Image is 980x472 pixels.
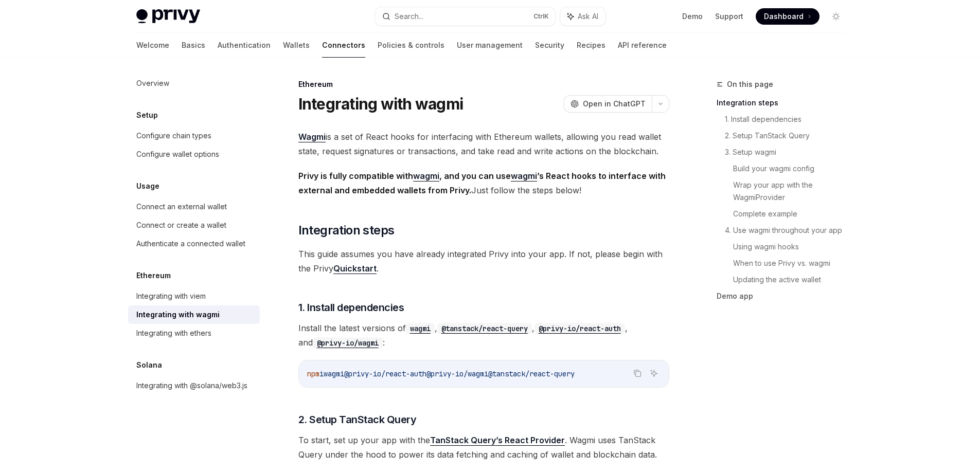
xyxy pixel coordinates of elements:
[136,219,226,231] div: Connect or create a wallet
[136,201,227,213] div: Connect an external wallet
[727,78,773,90] span: On this page
[298,247,669,276] span: This guide assumes you have already integrated Privy into your app. If not, please begin with the...
[298,412,417,427] span: 2. Setup TanStack Query
[136,359,162,371] h5: Solana
[218,33,271,58] a: Authentication
[128,145,260,164] a: Configure wallet options
[406,323,435,334] code: wagmi
[534,323,625,333] a: @privy-io/react-auth
[511,171,537,181] a: wagmi
[577,33,605,58] a: Recipes
[319,369,324,378] span: i
[128,324,260,342] a: Integrating with ethers
[298,95,464,113] h1: Integrating with wagmi
[128,74,260,93] a: Overview
[733,271,852,288] a: Updating the active wallet
[733,160,852,177] a: Build your wagmi config
[136,9,200,24] img: light logo
[333,263,377,274] a: Quickstart
[406,323,435,333] a: wagmi
[298,169,669,197] span: Just follow the steps below!
[136,327,211,339] div: Integrating with ethers
[430,435,565,446] a: TanStack Query’s React Provider
[488,369,575,378] span: @tanstack/react-query
[618,33,667,58] a: API reference
[136,180,159,192] h5: Usage
[733,206,852,222] a: Complete example
[128,216,260,234] a: Connect or create a wallet
[128,287,260,305] a: Integrating with viem
[733,255,852,271] a: When to use Privy vs. wagmi
[715,11,743,22] a: Support
[136,130,211,142] div: Configure chain types
[307,369,319,378] span: npm
[560,7,605,26] button: Ask AI
[583,99,646,109] span: Open in ChatGPT
[535,33,564,58] a: Security
[631,367,644,380] button: Copy the contents from the code block
[136,379,247,392] div: Integrating with @solana/web3.js
[564,95,652,113] button: Open in ChatGPT
[437,323,532,333] a: @tanstack/react-query
[128,376,260,395] a: Integrating with @solana/web3.js
[756,8,819,25] a: Dashboard
[375,7,555,26] button: Search...CtrlK
[298,130,669,158] span: is a set of React hooks for interfacing with Ethereum wallets, allowing you read wallet state, re...
[457,33,523,58] a: User management
[395,10,423,23] div: Search...
[128,305,260,324] a: Integrating with wagmi
[733,177,852,206] a: Wrap your app with the WagmiProvider
[298,433,669,462] span: To start, set up your app with the . Wagmi uses TanStack Query under the hood to power its data f...
[128,197,260,216] a: Connect an external wallet
[828,8,844,25] button: Toggle dark mode
[136,148,219,160] div: Configure wallet options
[136,308,220,321] div: Integrating with wagmi
[298,321,669,350] span: Install the latest versions of , , , and :
[733,239,852,255] a: Using wagmi hooks
[136,269,171,282] h5: Ethereum
[725,222,852,239] a: 4. Use wagmi throughout your app
[298,79,669,89] div: Ethereum
[426,369,488,378] span: @privy-io/wagmi
[725,128,852,144] a: 2. Setup TanStack Query
[313,337,383,349] code: @privy-io/wagmi
[534,323,625,334] code: @privy-io/react-auth
[313,337,383,348] a: @privy-io/wagmi
[136,290,206,302] div: Integrating with viem
[344,369,426,378] span: @privy-io/react-auth
[322,33,365,58] a: Connectors
[182,33,205,58] a: Basics
[725,144,852,160] a: 3. Setup wagmi
[298,300,404,315] span: 1. Install dependencies
[437,323,532,334] code: @tanstack/react-query
[283,33,310,58] a: Wallets
[298,132,326,142] a: Wagmi
[647,367,661,380] button: Ask AI
[136,33,169,58] a: Welcome
[324,369,344,378] span: wagmi
[725,111,852,128] a: 1. Install dependencies
[128,126,260,145] a: Configure chain types
[128,234,260,253] a: Authenticate a connected wallet
[136,109,158,121] h5: Setup
[717,95,852,111] a: Integration steps
[298,171,666,195] strong: Privy is fully compatible with , and you can use ’s React hooks to interface with external and em...
[413,171,439,181] a: wagmi
[136,77,169,89] div: Overview
[682,11,703,22] a: Demo
[533,12,549,21] span: Ctrl K
[378,33,444,58] a: Policies & controls
[764,11,804,22] span: Dashboard
[717,288,852,304] a: Demo app
[578,11,598,22] span: Ask AI
[298,222,395,239] span: Integration steps
[136,238,245,250] div: Authenticate a connected wallet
